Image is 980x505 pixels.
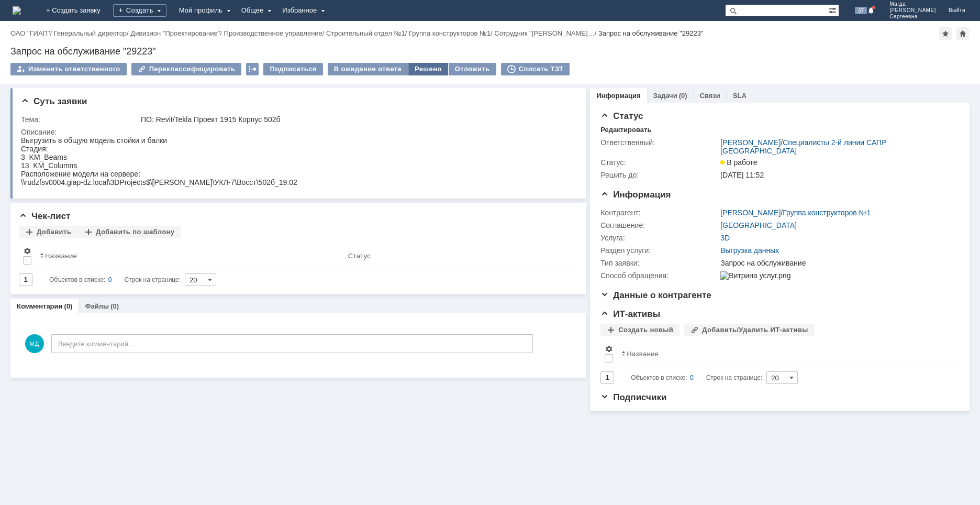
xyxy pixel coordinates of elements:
[720,271,790,280] img: Витрина услуг.png
[600,309,660,319] span: ИТ-активы
[224,29,327,37] div: /
[23,247,31,255] span: Настройки
[720,208,781,217] a: [PERSON_NAME]
[21,115,139,124] div: Тема:
[720,208,871,217] div: /
[10,46,970,57] div: Запрос на обслуживание "29223"
[600,111,643,121] span: Статус
[600,190,671,200] span: Информация
[224,29,322,37] a: Производственное управление
[85,302,109,310] a: Файлы
[141,115,570,124] div: ПО: Revit/Tekla Проект 1915 Корпус 502б
[113,4,166,17] div: Создать
[36,243,344,269] th: Название
[631,374,687,381] span: Объектов в списке:
[855,7,867,14] span: 37
[600,392,666,402] span: Подписчики
[889,1,936,7] span: Магда
[720,158,757,167] span: В работе
[409,29,494,37] div: /
[720,138,953,155] div: /
[494,29,598,37] div: /
[600,126,651,134] div: Редактировать
[246,63,259,75] div: Работа с массовостью
[733,92,747,100] a: SLA
[21,96,87,106] span: Суть заявки
[45,252,77,260] div: Название
[130,29,220,37] a: Дивизион "Проектирование"
[600,246,718,255] div: Раздел услуги:
[17,302,63,310] a: Комментарии
[494,29,594,37] a: Сотрудник "[PERSON_NAME]…
[13,6,21,15] img: logo
[720,138,781,147] a: [PERSON_NAME]
[49,276,105,283] span: Объектов в списке:
[130,29,224,37] div: /
[348,252,371,260] div: Статус
[600,208,718,217] div: Контрагент:
[600,271,718,280] div: Способ обращения:
[889,7,936,14] span: [PERSON_NAME]
[720,246,779,255] a: Выгрузка данных
[600,259,718,267] div: Тип заявки:
[600,138,718,147] div: Ответственный:
[889,14,936,20] span: Сергеевна
[617,341,951,367] th: Название
[631,371,762,384] i: Строк на странице:
[108,273,112,286] div: 0
[600,234,718,242] div: Услуга:
[49,273,181,286] i: Строк на странице:
[720,259,953,267] div: Запрос на обслуживание
[25,334,44,353] span: МД
[10,29,54,37] div: /
[679,92,687,100] div: (0)
[344,243,569,269] th: Статус
[720,234,730,242] a: 3D
[605,345,613,353] span: Настройки
[64,302,73,310] div: (0)
[600,221,718,229] div: Соглашение:
[600,158,718,167] div: Статус:
[326,29,409,37] div: /
[939,27,952,40] div: Добавить в избранное
[653,92,677,100] a: Задачи
[720,221,797,229] a: [GEOGRAPHIC_DATA]
[828,5,839,15] span: Расширенный поиск
[19,211,71,221] span: Чек-лист
[627,350,659,358] div: Название
[110,302,119,310] div: (0)
[326,29,405,37] a: Строительный отдел №1
[21,128,572,136] div: Описание:
[783,208,871,217] a: Группа конструкторов №1
[598,29,704,37] div: Запрос на обслуживание "29223"
[54,29,127,37] a: Генеральный директор
[13,6,21,15] a: Перейти на домашнюю страницу
[600,290,711,300] span: Данные о контрагенте
[54,29,131,37] div: /
[690,371,694,384] div: 0
[720,138,886,155] a: Специалисты 2-й линии САПР [GEOGRAPHIC_DATA]
[10,29,50,37] a: ОАО "ГИАП"
[700,92,720,100] a: Связи
[409,29,491,37] a: Группа конструкторов №1
[600,171,718,179] div: Решить до:
[720,171,764,179] span: [DATE] 11:52
[596,92,640,100] a: Информация
[956,27,969,40] div: Сделать домашней страницей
